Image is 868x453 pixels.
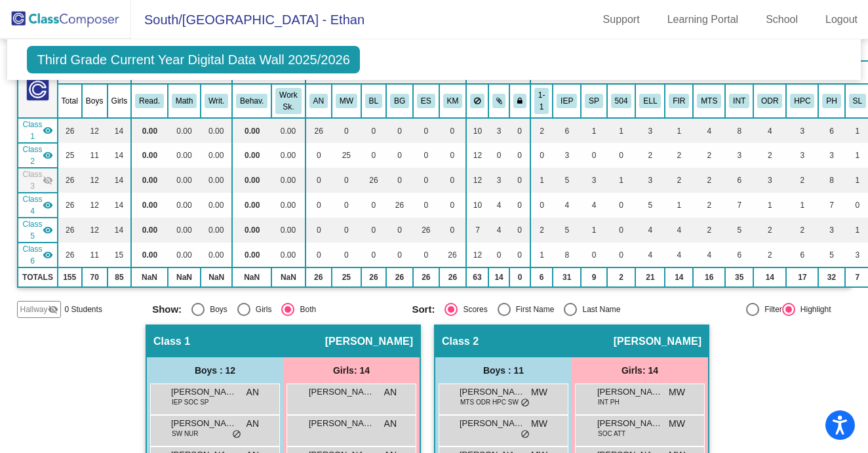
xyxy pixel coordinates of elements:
[22,193,42,217] span: Class 4
[18,143,57,168] td: Marisa Woitas - No Class Name
[390,94,409,108] button: BG
[849,94,866,108] button: SL
[669,94,689,108] button: FIR
[466,143,488,168] td: 12
[581,267,607,287] td: 9
[332,143,361,168] td: 25
[309,94,328,108] button: AN
[729,94,749,108] button: INT
[201,243,232,267] td: 0.00
[818,243,844,267] td: 5
[336,94,357,108] button: MW
[232,143,271,168] td: 0.00
[818,193,844,218] td: 7
[168,267,201,287] td: NaN
[18,118,57,143] td: Alex Noble - No Class Name
[439,243,467,267] td: 26
[82,267,108,287] td: 70
[509,267,530,287] td: 0
[271,218,305,243] td: 0.00
[236,94,267,108] button: Behav.
[818,143,844,168] td: 3
[693,267,725,287] td: 16
[786,118,818,143] td: 3
[607,218,636,243] td: 0
[271,118,305,143] td: 0.00
[386,243,413,267] td: 0
[665,168,693,193] td: 2
[361,118,386,143] td: 0
[361,168,386,193] td: 26
[386,193,413,218] td: 26
[466,267,488,287] td: 63
[439,218,467,243] td: 0
[82,143,108,168] td: 11
[413,193,439,218] td: 0
[753,168,786,193] td: 3
[108,143,132,168] td: 14
[693,143,725,168] td: 2
[530,84,553,118] th: One on one Paraprofessional
[43,150,53,161] mat-icon: visibility
[271,193,305,218] td: 0.00
[488,218,510,243] td: 4
[412,304,435,315] span: Sort:
[332,243,361,267] td: 0
[201,168,232,193] td: 0.00
[361,218,386,243] td: 0
[509,118,530,143] td: 0
[593,9,650,30] a: Support
[753,243,786,267] td: 2
[361,267,386,287] td: 26
[168,143,201,168] td: 0.00
[131,267,168,287] td: NaN
[58,218,82,243] td: 26
[753,218,786,243] td: 2
[58,143,82,168] td: 25
[534,88,549,114] button: 1-1
[205,304,227,315] div: Boys
[815,9,868,30] a: Logout
[43,250,53,260] mat-icon: visibility
[786,193,818,218] td: 1
[607,193,636,218] td: 0
[201,267,232,287] td: NaN
[611,94,632,108] button: 504
[553,267,581,287] td: 31
[725,168,753,193] td: 6
[443,94,463,108] button: KM
[58,267,82,287] td: 155
[439,193,467,218] td: 0
[755,9,808,30] a: School
[635,118,665,143] td: 3
[553,118,581,143] td: 6
[82,193,108,218] td: 12
[135,94,164,108] button: Read.
[509,218,530,243] td: 0
[509,143,530,168] td: 0
[168,118,201,143] td: 0.00
[386,84,413,118] th: Brenda Guappone
[332,168,361,193] td: 0
[725,218,753,243] td: 5
[488,143,510,168] td: 0
[657,9,749,30] a: Learning Portal
[757,94,782,108] button: ODR
[581,243,607,267] td: 0
[665,143,693,168] td: 2
[693,118,725,143] td: 4
[442,335,479,348] span: Class 2
[417,94,435,108] button: ES
[822,94,840,108] button: PH
[386,218,413,243] td: 0
[108,267,132,287] td: 85
[147,357,283,384] div: Boys : 12
[332,84,361,118] th: Marisa Woitas
[18,168,57,193] td: Breanna Landsteiner - No Class Name
[488,118,510,143] td: 3
[530,143,553,168] td: 0
[488,84,510,118] th: Keep with students
[82,218,108,243] td: 12
[614,335,701,348] span: [PERSON_NAME]
[325,335,413,348] span: [PERSON_NAME]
